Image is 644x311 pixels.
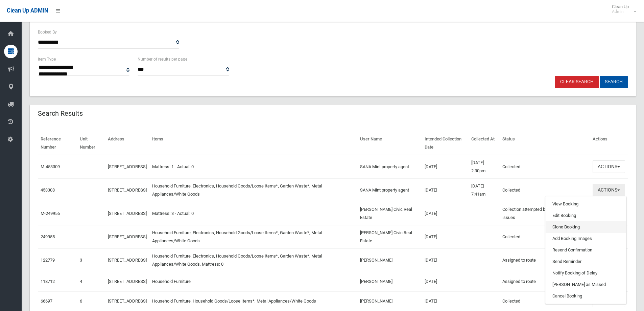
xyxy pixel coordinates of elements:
td: Assigned to route [500,272,590,291]
th: Unit Number [77,132,105,155]
th: Reference Number [38,132,77,155]
th: Intended Collection Date [422,132,469,155]
a: Notify Booking of Delay [546,267,626,279]
th: User Name [357,132,422,155]
td: [DATE] [422,178,469,202]
td: Collection attempted but driver reported issues [500,202,590,225]
a: M-453309 [41,164,60,169]
td: Household Furniture, Electronics, Household Goods/Loose Items*, Garden Waste*, Metal Appliances/W... [149,248,357,272]
td: Collected [500,178,590,202]
td: Household Furniture, Electronics, Household Goods/Loose Items*, Garden Waste*, Metal Appliances/W... [149,225,357,248]
td: [DATE] [422,202,469,225]
td: Mattress: 3 - Actual: 0 [149,202,357,225]
td: [PERSON_NAME] [357,248,422,272]
td: SANA Mint property agent [357,178,422,202]
td: Household Furniture [149,272,357,291]
td: [PERSON_NAME] [357,291,422,311]
a: [STREET_ADDRESS] [108,279,147,284]
td: Mattress: 1 - Actual: 0 [149,155,357,179]
a: Add Booking Images [546,233,626,244]
small: Admin [612,9,629,14]
a: [STREET_ADDRESS] [108,234,147,239]
a: View Booking [546,198,626,210]
label: Booked By [38,28,57,36]
label: Item Type [38,55,56,63]
td: 6 [77,291,105,311]
td: [DATE] 2:30pm [469,155,500,179]
a: [STREET_ADDRESS] [108,211,147,216]
td: [DATE] [422,155,469,179]
td: Household Furniture, Household Goods/Loose Items*, Metal Appliances/White Goods [149,291,357,311]
a: [STREET_ADDRESS] [108,298,147,304]
td: [DATE] 7:41am [469,178,500,202]
th: Actions [590,132,628,155]
td: Collected [500,155,590,179]
a: Send Reminder [546,256,626,267]
span: Clean Up ADMIN [7,7,48,14]
td: [PERSON_NAME] Civic Real Estate [357,202,422,225]
a: Clear Search [555,76,599,88]
a: 66697 [41,298,52,304]
td: Collected [500,225,590,248]
header: Search Results [30,107,91,120]
th: Items [149,132,357,155]
a: 453308 [41,187,55,193]
button: Actions [593,160,625,173]
a: [STREET_ADDRESS] [108,258,147,263]
label: Number of results per page [138,55,187,63]
td: 4 [77,272,105,291]
a: Clone Booking [546,221,626,233]
td: [DATE] [422,225,469,248]
td: [PERSON_NAME] [357,272,422,291]
button: Search [600,76,628,88]
td: 3 [77,248,105,272]
td: SANA Mint property agent [357,155,422,179]
a: [STREET_ADDRESS] [108,187,147,193]
a: 249955 [41,234,55,239]
a: [STREET_ADDRESS] [108,164,147,169]
a: [PERSON_NAME] as Missed [546,279,626,290]
td: Collected [500,291,590,311]
a: Edit Booking [546,210,626,221]
th: Address [105,132,149,155]
td: [DATE] [422,291,469,311]
td: [DATE] [422,248,469,272]
a: Resend Confirmation [546,244,626,256]
a: 118712 [41,279,55,284]
td: Household Furniture, Electronics, Household Goods/Loose Items*, Garden Waste*, Metal Appliances/W... [149,178,357,202]
a: M-249956 [41,211,60,216]
th: Status [500,132,590,155]
a: Cancel Booking [546,290,626,302]
button: Actions [593,184,625,196]
td: [PERSON_NAME] Civic Real Estate [357,225,422,248]
th: Collected At [469,132,500,155]
td: [DATE] [422,272,469,291]
a: 122779 [41,258,55,263]
span: Clean Up [609,4,636,14]
td: Assigned to route [500,248,590,272]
